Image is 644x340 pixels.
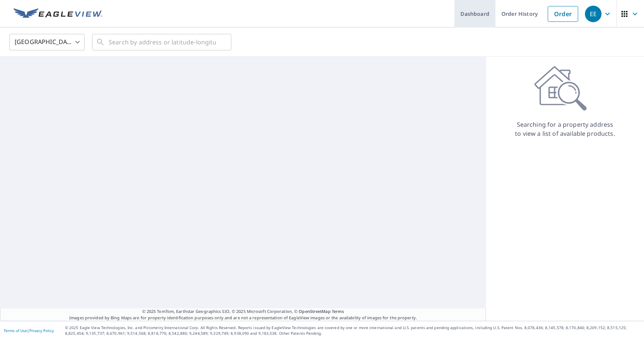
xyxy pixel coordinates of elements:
p: © 2025 Eagle View Technologies, Inc. and Pictometry International Corp. All Rights Reserved. Repo... [65,325,640,336]
a: Terms [332,308,344,314]
img: EV Logo [14,8,102,20]
div: EE [585,6,601,22]
a: Order [548,6,578,22]
input: Search by address or latitude-longitude [109,32,216,53]
div: [GEOGRAPHIC_DATA] [9,32,85,53]
a: Terms of Use [4,328,27,333]
span: © 2025 TomTom, Earthstar Geographics SIO, © 2025 Microsoft Corporation, © [142,308,344,315]
p: | [4,328,54,333]
p: Searching for a property address to view a list of available products. [515,120,615,138]
a: OpenStreetMap [299,308,330,314]
a: Privacy Policy [29,328,54,333]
